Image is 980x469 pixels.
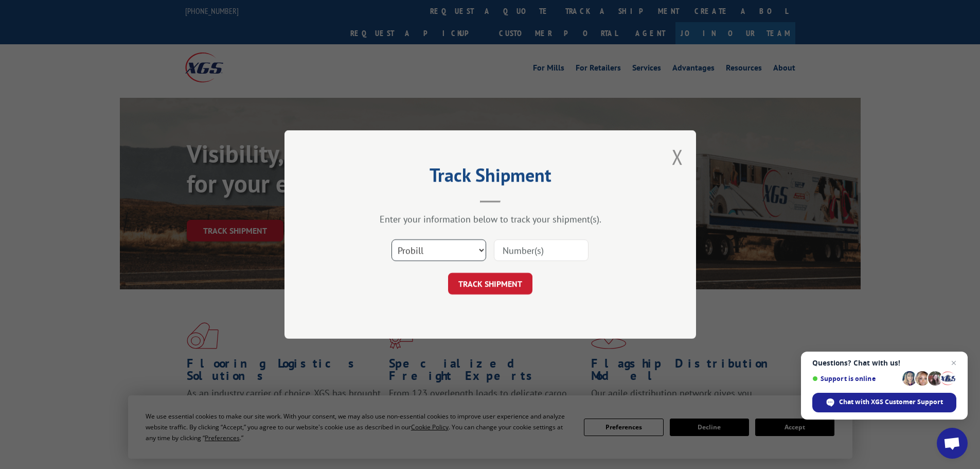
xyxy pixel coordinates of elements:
[839,397,943,407] span: Chat with XGS Customer Support
[937,428,968,459] div: Open chat
[336,168,645,187] h2: Track Shipment
[812,375,899,383] span: Support is online
[812,393,956,412] div: Chat with XGS Customer Support
[812,359,956,367] span: Questions? Chat with us!
[494,239,589,261] input: Number(s)
[336,213,645,225] div: Enter your information below to track your shipment(s).
[448,273,532,294] button: TRACK SHIPMENT
[948,357,960,369] span: Close chat
[672,143,683,170] button: Close modal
